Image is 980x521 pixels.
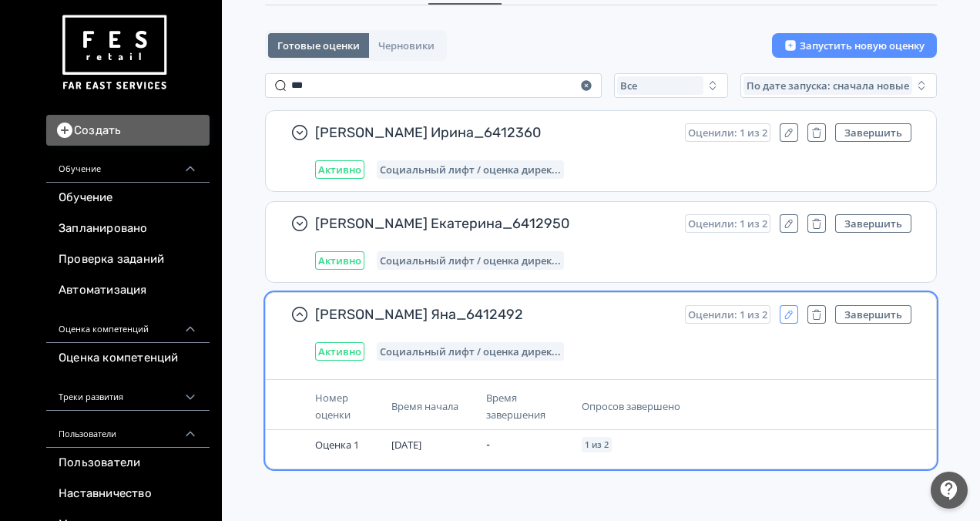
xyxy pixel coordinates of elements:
[378,39,435,52] span: Черновики
[688,308,767,321] span: Оценили: 1 из 2
[688,217,767,230] span: Оценили: 1 из 2
[46,448,210,479] a: Пользователи
[46,479,210,509] a: Наставничество
[391,438,421,452] span: [DATE]
[46,115,210,146] button: Создать
[688,126,767,139] span: Оценили: 1 из 2
[835,123,911,142] button: Завершить
[835,305,911,324] button: Завершить
[486,391,545,422] span: Время завершения
[380,254,561,267] span: Социальный лифт / оценка директора магазина
[277,39,360,52] span: Готовые оценки
[46,374,210,411] div: Треки развития
[46,411,210,448] div: Пользователи
[380,345,561,358] span: Социальный лифт / оценка директора магазина
[315,391,351,422] span: Номер оценки
[318,345,361,358] span: Активно
[46,146,210,183] div: Обучение
[268,33,369,58] button: Готовые оценки
[315,123,673,142] span: [PERSON_NAME] Ирина_6412360
[380,163,561,176] span: Социальный лифт / оценка директора магазина
[46,306,210,343] div: Оценка компетенций
[59,9,169,96] img: https://files.teachbase.ru/system/account/57463/logo/medium-936fc5084dd2c598f50a98b9cbe0469a.png
[46,213,210,244] a: Запланировано
[318,163,361,176] span: Активно
[747,79,909,92] span: По дате запуска: сначала новые
[391,399,458,413] span: Время начала
[369,33,444,58] button: Черновики
[772,33,937,58] button: Запустить новую оценку
[318,254,361,267] span: Активно
[46,275,210,306] a: Автоматизация
[620,79,637,92] span: Все
[614,73,728,98] button: Все
[46,244,210,275] a: Проверка заданий
[315,214,673,233] span: [PERSON_NAME] Екатерина_6412950
[480,430,575,459] td: -
[582,399,680,413] span: Опросов завершено
[46,183,210,213] a: Обучение
[315,305,673,324] span: [PERSON_NAME] Яна_6412492
[315,438,359,452] span: Оценка 1
[740,73,937,98] button: По дате запуска: сначала новые
[46,343,210,374] a: Оценка компетенций
[835,214,911,233] button: Завершить
[585,440,609,449] span: 1 из 2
